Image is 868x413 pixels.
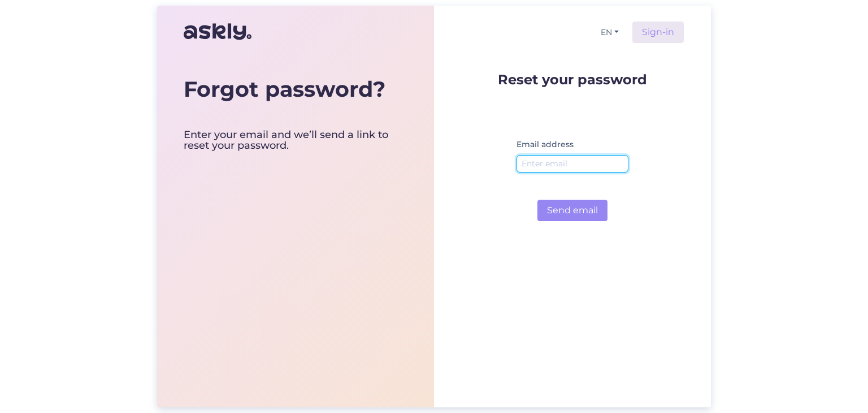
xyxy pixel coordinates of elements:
a: Sign-in [632,21,684,43]
p: Reset your password [498,72,647,87]
input: Enter email [517,155,628,173]
div: Enter your email and we’ll send a link to reset your password. [184,130,407,152]
button: EN [596,24,623,41]
div: Forgot password? [184,76,407,102]
button: Send email [537,200,607,221]
label: Email address [517,139,574,150]
img: Askly [184,18,251,45]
